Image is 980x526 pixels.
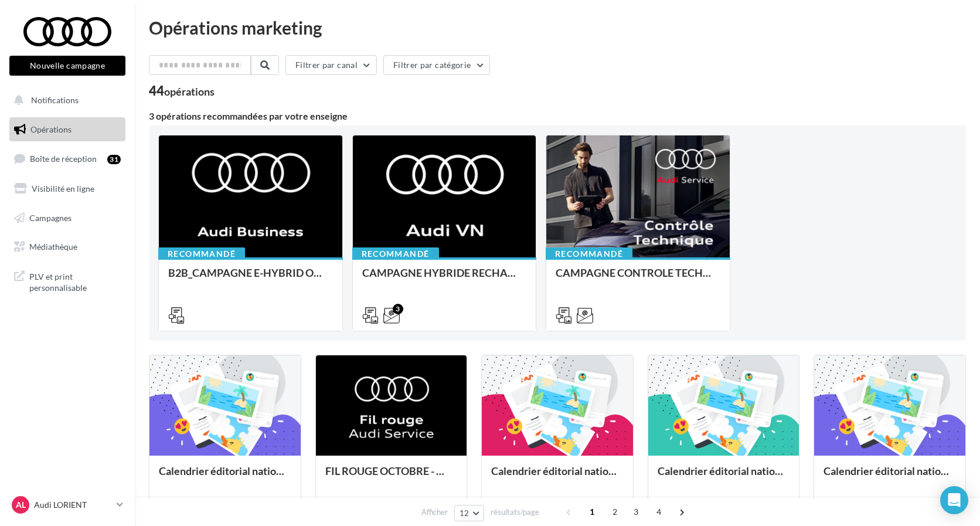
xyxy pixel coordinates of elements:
span: 1 [583,503,601,521]
span: Médiathèque [29,242,77,252]
span: Opérations [30,124,72,134]
a: Opérations [7,117,128,142]
span: 3 [627,503,645,521]
div: opérations [164,86,215,97]
span: Boîte de réception [30,154,97,164]
div: CAMPAGNE CONTROLE TECHNIQUE 25€ OCTOBRE [556,267,720,290]
span: résultats/page [491,507,539,518]
span: 4 [649,503,668,521]
a: Boîte de réception31 [7,146,128,171]
div: Recommandé [352,247,439,260]
span: Afficher [421,507,448,518]
span: 2 [605,503,624,521]
button: 12 [454,505,484,521]
span: PLV et print personnalisable [29,269,121,294]
div: CAMPAGNE HYBRIDE RECHARGEABLE [362,267,527,290]
div: Opérations marketing [149,19,966,36]
span: 12 [460,508,469,518]
p: Audi LORIENT [34,499,112,511]
div: Open Intercom Messenger [940,486,968,514]
div: FIL ROUGE OCTOBRE - AUDI SERVICE [325,465,458,488]
div: 3 [393,304,403,314]
div: 44 [149,84,215,97]
button: Filtrer par catégorie [383,55,490,75]
a: Campagnes [7,206,128,230]
div: Calendrier éditorial national : semaine du 29.09 au 05.10 [159,465,291,488]
div: Calendrier éditorial national : semaine du 22.09 au 28.09 [491,465,624,488]
span: Notifications [31,95,79,105]
span: Visibilité en ligne [32,184,94,194]
a: Visibilité en ligne [7,177,128,201]
div: Calendrier éditorial national : semaine du 15.09 au 21.09 [658,465,790,488]
div: Recommandé [546,247,632,260]
a: AL Audi LORIENT [9,494,125,516]
div: B2B_CAMPAGNE E-HYBRID OCTOBRE [168,267,333,290]
div: 31 [107,155,121,164]
div: 3 opérations recommandées par votre enseigne [149,111,966,121]
button: Nouvelle campagne [9,56,125,76]
button: Notifications [7,88,123,113]
a: PLV et print personnalisable [7,264,128,298]
div: Calendrier éditorial national : semaine du 08.09 au 14.09 [824,465,956,488]
div: Recommandé [158,247,245,260]
span: AL [16,499,26,511]
button: Filtrer par canal [285,55,377,75]
a: Médiathèque [7,235,128,259]
span: Campagnes [29,212,72,222]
